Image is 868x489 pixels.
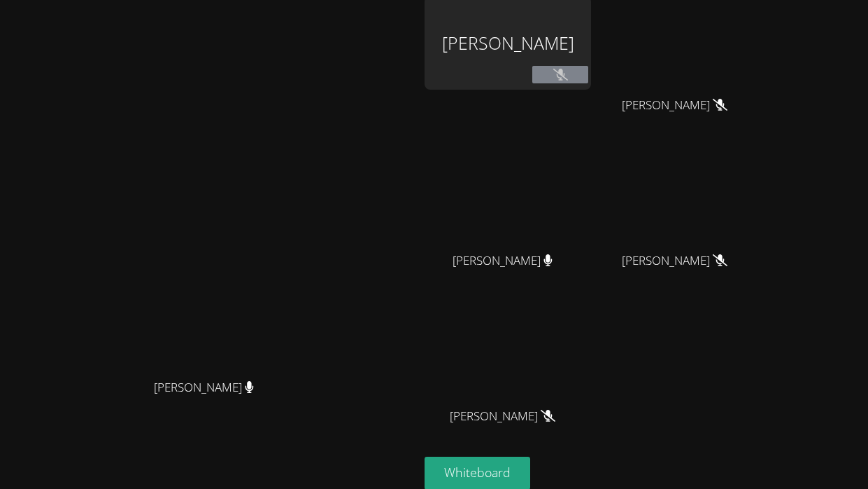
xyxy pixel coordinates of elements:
[622,251,727,271] span: [PERSON_NAME]
[154,378,254,398] span: [PERSON_NAME]
[450,406,555,427] span: [PERSON_NAME]
[622,95,727,116] span: [PERSON_NAME]
[453,251,553,271] span: [PERSON_NAME]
